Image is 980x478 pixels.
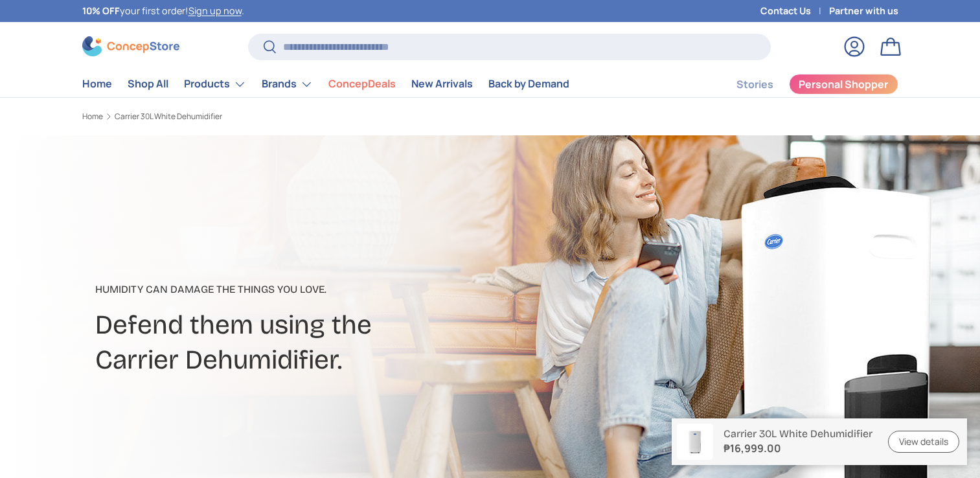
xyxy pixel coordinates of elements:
nav: Primary [82,71,569,97]
a: Brands [262,71,313,97]
a: Stories [736,72,773,97]
summary: Products [176,71,254,97]
a: New Arrivals [411,71,473,97]
img: carrier-dehumidifier-30-liter-full-view-concepstore [677,424,713,460]
a: Carrier 30L White Dehumidifier [115,113,222,120]
a: Personal Shopper [789,74,898,95]
nav: Breadcrumbs [82,111,515,122]
span: Personal Shopper [799,79,888,89]
a: Home [82,71,112,97]
h2: Defend them using the Carrier Dehumidifier. [95,308,593,377]
a: Home [82,113,103,120]
a: View details [888,431,959,453]
p: Carrier 30L White Dehumidifier [724,427,872,440]
a: Products [184,71,246,97]
a: ConcepDeals [328,71,396,97]
a: Back by Demand [488,71,569,97]
a: Sign up now [188,5,242,17]
strong: 10% OFF [82,5,120,17]
p: Humidity can damage the things you love. [95,282,593,297]
strong: ₱16,999.00 [724,440,872,456]
a: Shop All [128,71,168,97]
summary: Brands [254,71,321,97]
nav: Secondary [705,71,898,97]
a: Contact Us [760,4,829,18]
a: Partner with us [829,4,898,18]
p: your first order! . [82,4,244,18]
img: ConcepStore [82,36,179,56]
